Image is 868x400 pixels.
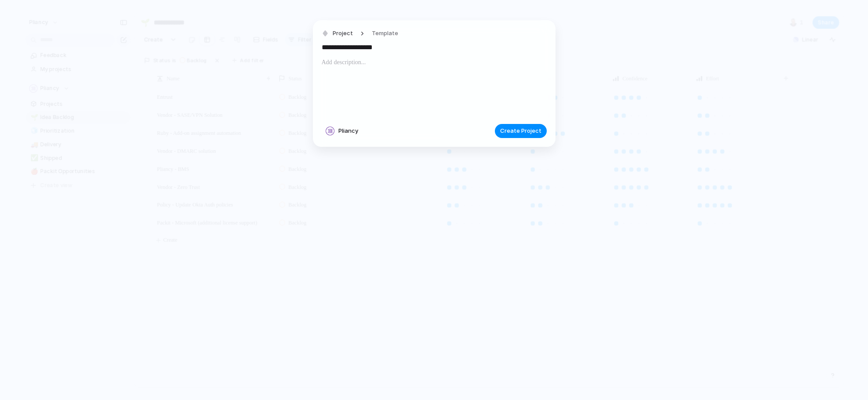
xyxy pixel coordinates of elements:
[320,27,356,40] button: Project
[372,29,398,38] span: Template
[367,27,403,40] button: Template
[495,124,547,138] button: Create Project
[500,127,541,135] span: Create Project
[333,29,353,38] span: Project
[338,127,358,135] span: Pliancy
